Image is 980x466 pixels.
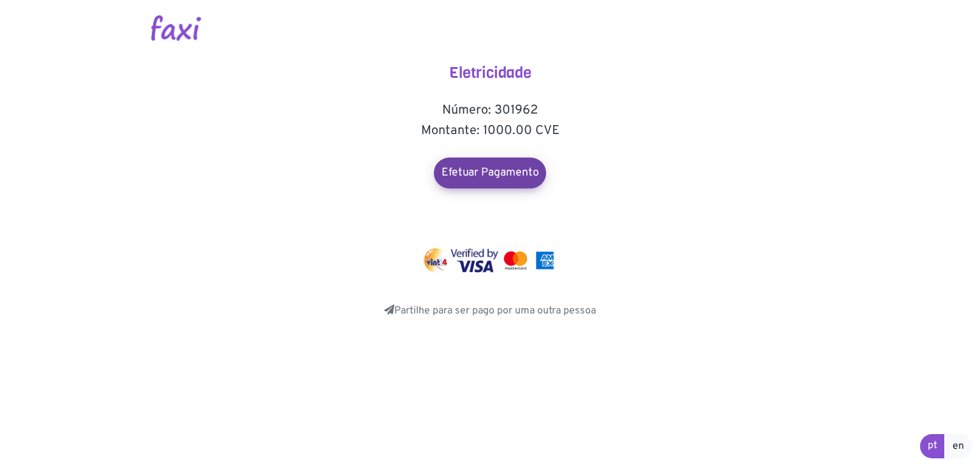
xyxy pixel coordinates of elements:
h5: Montante: 1000.00 CVE [362,123,618,139]
a: Efetuar Pagamento [434,158,546,188]
img: mastercard [501,248,530,273]
a: en [944,434,972,458]
img: visa [450,248,498,273]
h5: Número: 301962 [362,103,618,118]
h4: Eletricidade [362,64,618,82]
a: Partilhe para ser pago por uma outra pessoa [384,304,596,317]
img: mastercard [533,248,557,273]
img: vinti4 [423,248,449,273]
a: pt [920,434,945,458]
